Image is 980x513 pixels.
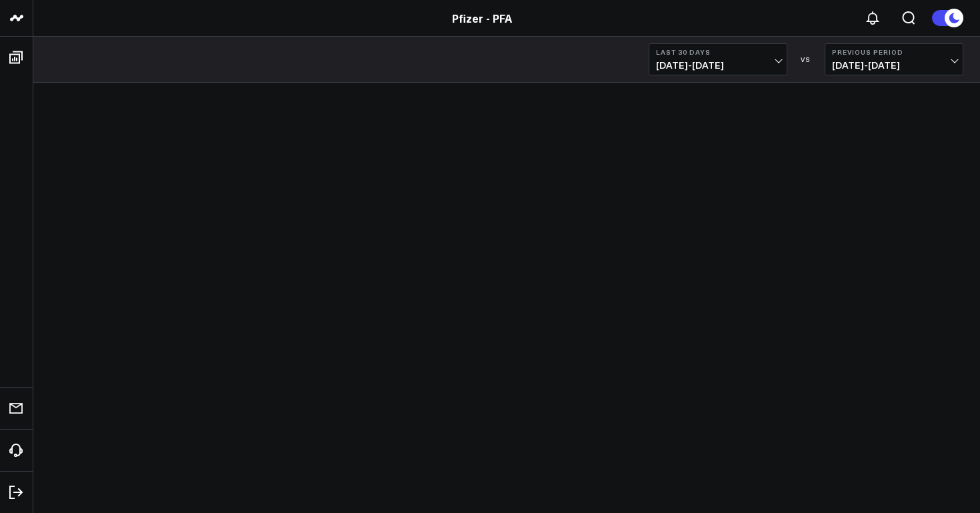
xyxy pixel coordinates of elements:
span: [DATE] - [DATE] [832,60,956,71]
div: VS [794,55,818,63]
span: [DATE] - [DATE] [656,60,780,71]
b: Previous Period [832,48,956,56]
b: Last 30 Days [656,48,780,56]
button: Last 30 Days[DATE]-[DATE] [649,43,787,75]
a: Pfizer - PFA [452,11,512,25]
button: Previous Period[DATE]-[DATE] [825,43,963,75]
